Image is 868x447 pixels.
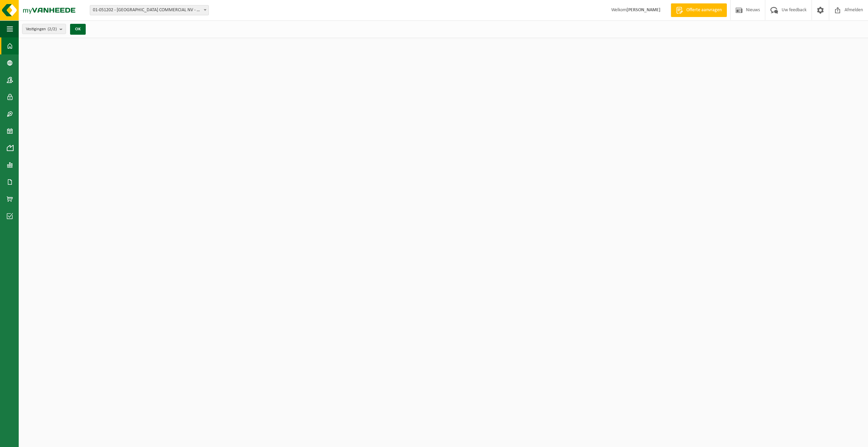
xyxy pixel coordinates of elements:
[685,7,723,14] span: Offerte aanvragen
[90,5,208,15] span: 01-051202 - GUDRUN COMMERCIAL NV - LIER
[48,27,57,31] count: (2/2)
[671,3,727,17] a: Offerte aanvragen
[70,24,86,35] button: OK
[90,5,209,15] span: 01-051202 - GUDRUN COMMERCIAL NV - LIER
[26,24,57,34] span: Vestigingen
[627,7,661,13] strong: [PERSON_NAME]
[22,24,66,34] button: Vestigingen(2/2)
